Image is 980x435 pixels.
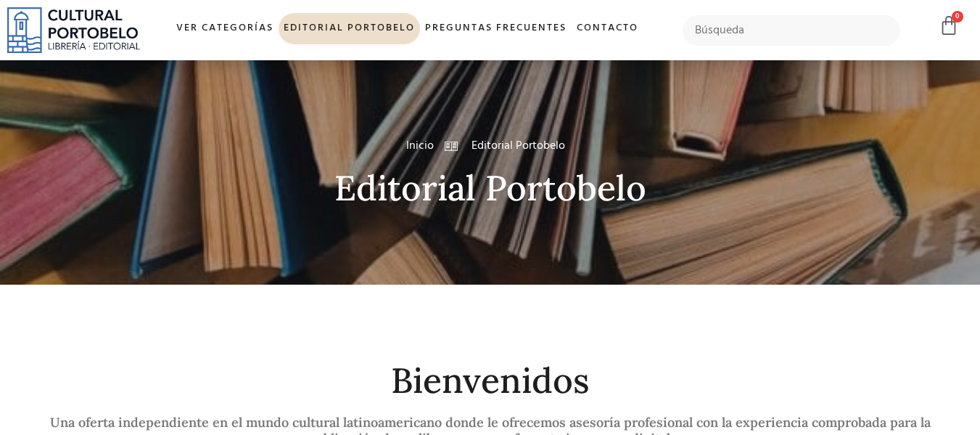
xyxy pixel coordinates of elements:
[279,13,420,44] a: Editorial Portobelo
[572,13,643,44] a: Contacto
[171,13,279,44] a: Ver Categorías
[468,137,565,155] span: Editorial Portobelo
[420,13,572,44] a: Preguntas frecuentes
[406,137,434,155] a: Inicio
[939,15,959,36] a: 0
[952,11,963,23] span: 0
[33,169,947,208] h2: Editorial Portobelo
[33,362,947,400] h2: Bienvenidos
[683,15,901,46] input: Búsqueda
